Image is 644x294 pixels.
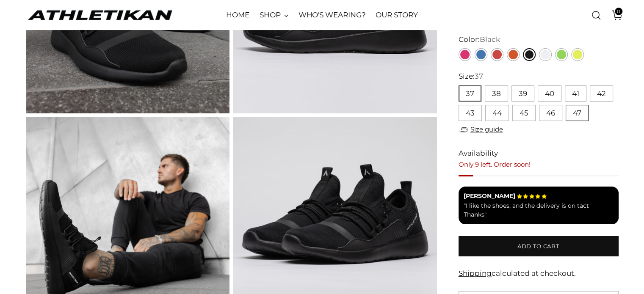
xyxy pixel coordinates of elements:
button: 42 [590,85,613,102]
button: 43 [459,105,482,121]
span: 0 [615,8,622,15]
a: Red [491,48,503,61]
a: White [539,48,552,61]
button: 40 [538,85,561,102]
a: Open search modal [588,7,605,24]
span: Black [480,35,500,44]
button: 44 [485,105,509,121]
button: 38 [485,85,508,102]
button: 46 [539,105,562,121]
button: 45 [512,105,536,121]
span: Availability [459,148,498,159]
a: ATHLETIKAN [26,8,174,22]
a: Shipping [459,269,492,278]
label: Color: [459,34,500,45]
a: Blue [475,48,487,61]
button: 47 [566,105,589,121]
a: Yellow [571,48,584,61]
a: Pink [459,48,471,61]
button: 39 [511,85,534,102]
button: 37 [459,85,481,102]
a: Size guide [459,124,503,135]
a: Black [523,48,536,61]
a: SHOP [260,6,288,25]
a: OUR STORY [376,6,417,25]
span: Add to cart [517,242,559,250]
span: 37 [475,72,483,80]
div: calculated at checkout. [459,268,619,279]
span: Only 9 left. Order soon! [459,160,531,168]
a: WHO'S WEARING? [299,6,366,25]
button: 41 [565,85,586,102]
a: HOME [226,6,249,25]
a: Open cart modal [605,7,622,24]
a: Orange [507,48,520,61]
label: Size: [459,71,483,82]
button: Add to cart [459,236,619,256]
a: Green [555,48,568,61]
